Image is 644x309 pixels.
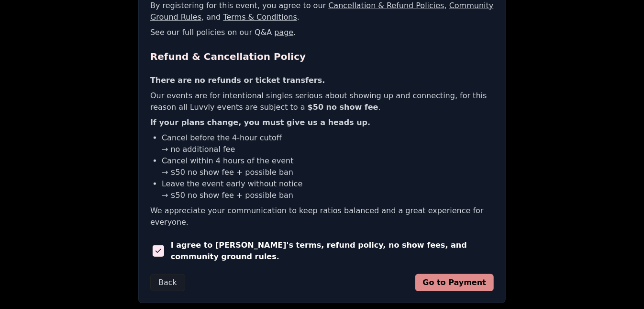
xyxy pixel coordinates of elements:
p: Our events are for intentional singles serious about showing up and connecting, for this reason a... [150,90,494,113]
a: Cancellation & Refund Policies [328,1,444,10]
p: We appreciate your communication to keep ratios balanced and a great experience for everyone. [150,205,494,228]
li: Cancel before the 4-hour cutoff → no additional fee [162,132,494,155]
button: Back [150,274,185,291]
p: There are no refunds or ticket transfers. [150,75,494,86]
li: Cancel within 4 hours of the event → $50 no show fee + possible ban [162,155,494,178]
span: I agree to [PERSON_NAME]'s terms, refund policy, no show fees, and community ground rules. [171,240,494,263]
button: Go to Payment [415,274,494,291]
b: $50 no show fee [308,103,378,112]
li: Leave the event early without notice → $50 no show fee + possible ban [162,178,494,201]
a: page [274,28,293,37]
p: See our full policies on our Q&A . [150,27,494,38]
a: Terms & Conditions [223,12,297,22]
h2: Refund & Cancellation Policy [150,50,494,63]
p: If your plans change, you must give us a heads up. [150,117,494,128]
